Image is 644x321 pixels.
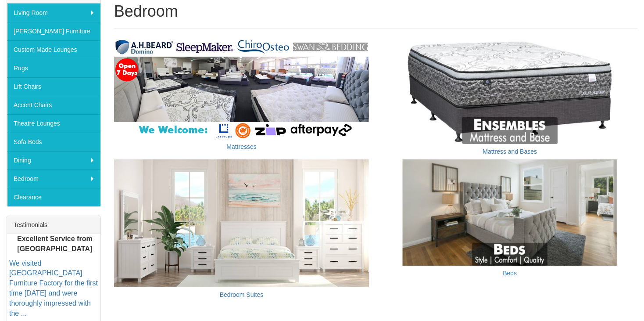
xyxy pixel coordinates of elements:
[9,260,98,317] a: We visited [GEOGRAPHIC_DATA] Furniture Factory for the first time [DATE] and were thoroughly impr...
[7,77,100,96] a: Lift Chairs
[220,291,264,298] a: Bedroom Suites
[226,143,256,150] a: Mattresses
[114,3,637,20] h1: Bedroom
[17,235,93,252] b: Excellent Service from [GEOGRAPHIC_DATA]
[7,59,100,77] a: Rugs
[7,96,100,114] a: Accent Chairs
[483,148,537,155] a: Mattress and Bases
[7,188,100,206] a: Clearance
[7,133,100,151] a: Sofa Beds
[7,170,100,188] a: Bedroom
[7,151,100,170] a: Dining
[7,216,100,234] div: Testimonials
[7,114,100,133] a: Theatre Lounges
[114,159,369,287] img: Bedroom Suites
[382,37,637,144] img: Mattress and Bases
[7,40,100,59] a: Custom Made Lounges
[382,159,637,266] img: Beds
[7,4,100,22] a: Living Room
[114,37,369,139] img: Mattresses
[503,270,517,277] a: Beds
[7,22,100,40] a: [PERSON_NAME] Furniture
